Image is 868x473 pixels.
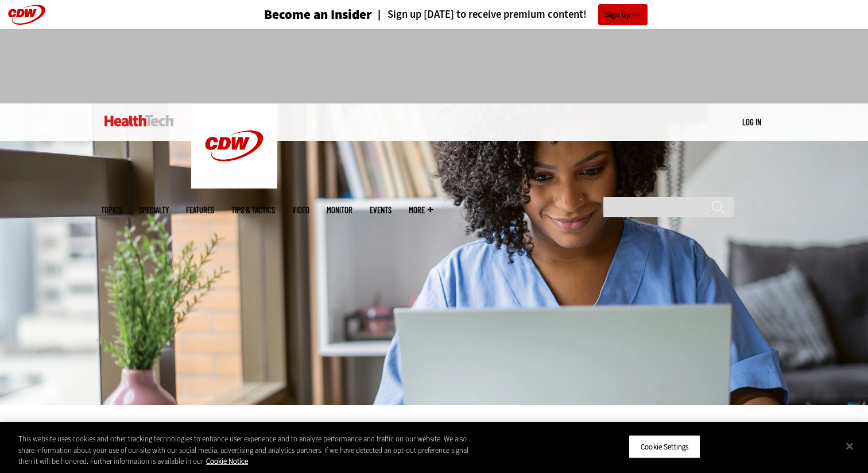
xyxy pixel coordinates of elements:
a: CDW [191,179,277,191]
span: More [409,206,433,214]
img: Home [104,115,174,126]
button: Close [837,433,862,459]
a: Log in [742,117,761,127]
a: Become an Insider [221,8,372,21]
a: Events [370,206,392,214]
a: Features [186,206,214,214]
a: Tips & Tactics [231,206,275,214]
h3: Become an Insider [264,8,372,21]
div: User menu [742,116,761,128]
a: Sign up [DATE] to receive premium content! [372,9,587,20]
a: Sign Up [598,4,648,25]
img: Home [191,103,277,189]
iframe: advertisement [225,40,643,92]
a: More information about your privacy [206,456,248,466]
a: Video [292,206,309,214]
span: Topics [101,206,122,214]
span: Specialty [139,206,169,214]
div: This website uses cookies and other tracking technologies to enhance user experience and to analy... [18,433,478,467]
a: MonITor [327,206,352,214]
button: Cookie Settings [629,434,700,459]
